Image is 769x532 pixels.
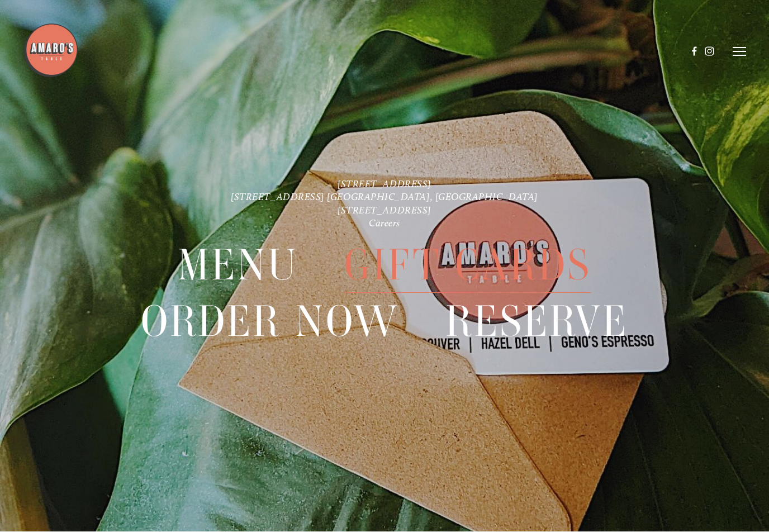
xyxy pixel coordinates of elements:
a: Reserve [445,294,628,349]
a: [STREET_ADDRESS] [GEOGRAPHIC_DATA], [GEOGRAPHIC_DATA] [231,191,538,203]
a: [STREET_ADDRESS] [338,178,431,190]
a: Careers [369,217,400,229]
a: Menu [178,237,298,293]
span: Menu [178,237,298,293]
a: Gift Cards [344,237,591,293]
a: [STREET_ADDRESS] [338,205,431,216]
img: Amaro's Table [23,23,79,79]
a: Order Now [141,294,400,349]
span: Gift Cards [344,237,591,293]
